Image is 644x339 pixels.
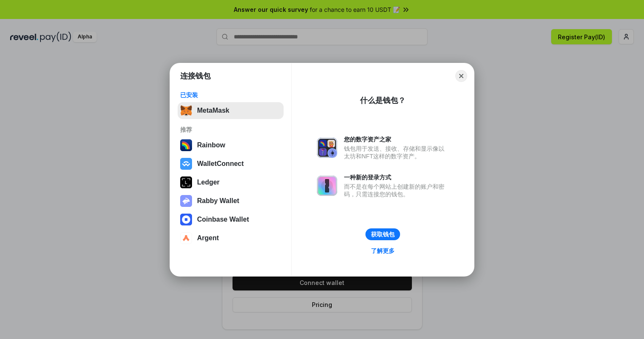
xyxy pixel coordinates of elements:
img: svg+xml,%3Csvg%20width%3D%2228%22%20height%3D%2228%22%20viewBox%3D%220%200%2028%2028%22%20fill%3D... [180,214,192,225]
img: svg+xml,%3Csvg%20width%3D%22120%22%20height%3D%22120%22%20viewBox%3D%220%200%20120%20120%22%20fil... [180,139,192,151]
img: svg+xml,%3Csvg%20xmlns%3D%22http%3A%2F%2Fwww.w3.org%2F2000%2Fsvg%22%20fill%3D%22none%22%20viewBox... [317,176,337,196]
div: 获取钱包 [371,231,395,238]
button: WalletConnect [178,155,284,172]
img: svg+xml,%3Csvg%20xmlns%3D%22http%3A%2F%2Fwww.w3.org%2F2000%2Fsvg%22%20fill%3D%22none%22%20viewBox... [317,138,337,158]
img: svg+xml,%3Csvg%20width%3D%2228%22%20height%3D%2228%22%20viewBox%3D%220%200%2028%2028%22%20fill%3D... [180,158,192,170]
img: svg+xml,%3Csvg%20width%3D%2228%22%20height%3D%2228%22%20viewBox%3D%220%200%2028%2028%22%20fill%3D... [180,232,192,244]
div: 一种新的登录方式 [344,174,449,181]
button: MetaMask [178,102,284,119]
img: svg+xml,%3Csvg%20xmlns%3D%22http%3A%2F%2Fwww.w3.org%2F2000%2Fsvg%22%20fill%3D%22none%22%20viewBox... [180,195,192,207]
button: 获取钱包 [365,228,400,240]
div: Argent [197,234,219,242]
button: Rainbow [178,137,284,154]
div: Rabby Wallet [197,197,239,205]
button: Argent [178,230,284,247]
button: Close [455,70,467,82]
div: 而不是在每个网站上创建新的账户和密码，只需连接您的钱包。 [344,183,449,198]
button: Coinbase Wallet [178,211,284,228]
img: svg+xml,%3Csvg%20fill%3D%22none%22%20height%3D%2233%22%20viewBox%3D%220%200%2035%2033%22%20width%... [180,105,192,117]
img: svg+xml,%3Csvg%20xmlns%3D%22http%3A%2F%2Fwww.w3.org%2F2000%2Fsvg%22%20width%3D%2228%22%20height%3... [180,176,192,188]
button: Ledger [178,174,284,191]
div: 您的数字资产之家 [344,136,449,143]
div: Ledger [197,179,219,186]
div: WalletConnect [197,160,244,168]
div: Coinbase Wallet [197,216,249,223]
div: 已安装 [180,91,281,99]
div: MetaMask [197,107,229,114]
button: Rabby Wallet [178,193,284,209]
div: Rainbow [197,141,225,149]
div: 了解更多 [371,247,395,255]
h1: 连接钱包 [180,71,211,81]
div: 推荐 [180,126,281,133]
div: 什么是钱包？ [360,95,406,106]
a: 了解更多 [366,245,400,256]
div: 钱包用于发送、接收、存储和显示像以太坊和NFT这样的数字资产。 [344,145,449,160]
